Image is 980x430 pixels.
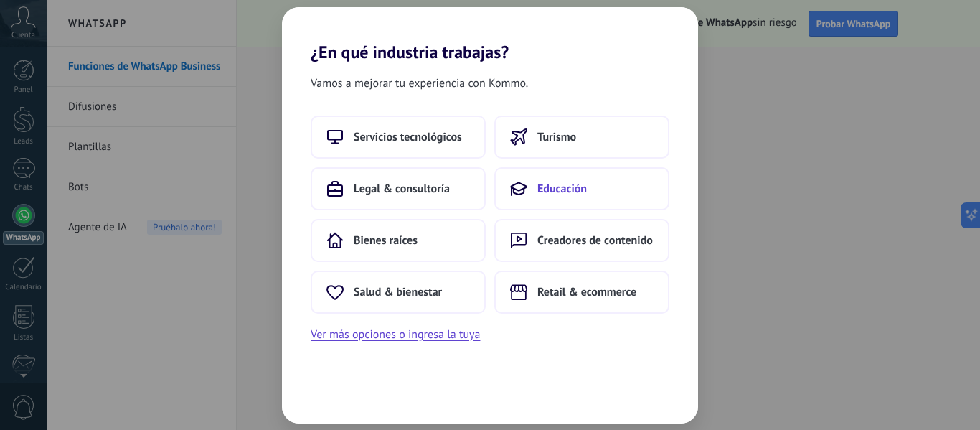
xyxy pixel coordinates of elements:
button: Retail & ecommerce [494,271,669,314]
button: Servicios tecnológicos [311,116,486,159]
span: Vamos a mejorar tu experiencia con Kommo. [311,74,528,93]
button: Legal & consultoría [311,167,486,210]
span: Servicios tecnológicos [354,130,462,144]
button: Educación [494,167,669,210]
span: Retail & ecommerce [537,285,636,299]
button: Creadores de contenido [494,219,669,262]
span: Turismo [537,130,576,144]
button: Ver más opciones o ingresa la tuya [311,325,480,344]
h2: ¿En qué industria trabajas? [282,7,698,62]
span: Salud & bienestar [354,285,442,299]
span: Legal & consultoría [354,182,450,196]
span: Bienes raíces [354,233,418,248]
button: Bienes raíces [311,219,486,262]
button: Turismo [494,116,669,159]
button: Salud & bienestar [311,271,486,314]
span: Creadores de contenido [537,233,653,248]
span: Educación [537,182,587,196]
